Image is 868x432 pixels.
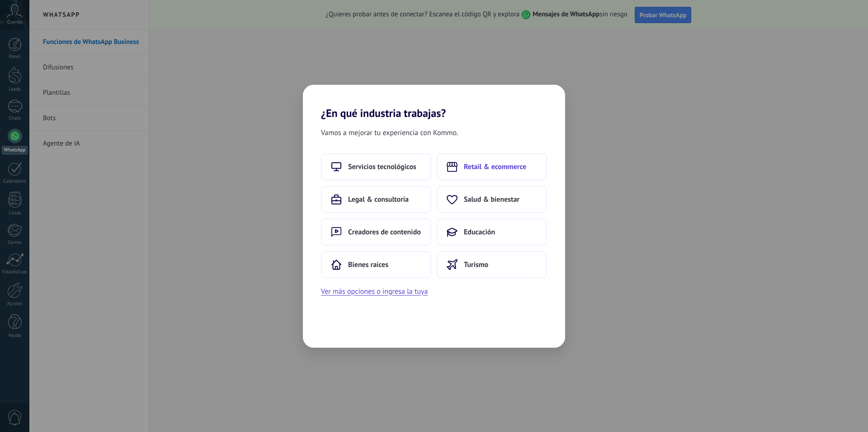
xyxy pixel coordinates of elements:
span: Educación [464,228,495,237]
button: Servicios tecnológicos [321,153,431,180]
button: Salud & bienestar [437,186,547,213]
span: Vamos a mejorar tu experiencia con Kommo. [321,127,458,139]
span: Retail & ecommerce [464,162,526,171]
button: Turismo [437,251,547,278]
h2: ¿En qué industria trabajas? [303,85,565,120]
span: Turismo [464,260,488,269]
span: Legal & consultoría [348,195,409,204]
button: Educación [437,218,547,246]
button: Bienes raíces [321,251,431,278]
button: Retail & ecommerce [437,153,547,180]
button: Ver más opciones o ingresa la tuya [321,286,428,297]
button: Creadores de contenido [321,218,431,246]
button: Legal & consultoría [321,186,431,213]
span: Salud & bienestar [464,195,519,204]
span: Servicios tecnológicos [348,162,416,171]
span: Bienes raíces [348,260,388,269]
span: Creadores de contenido [348,228,421,237]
